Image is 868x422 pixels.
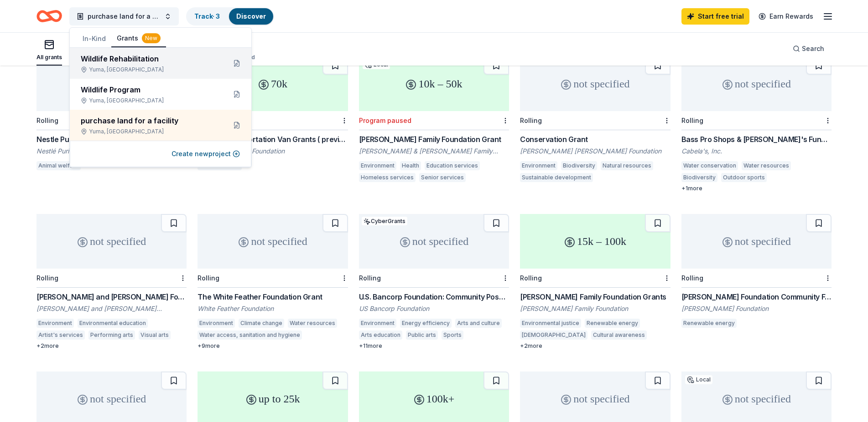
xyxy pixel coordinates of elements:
[359,304,509,313] div: US Bancorp Foundation
[681,173,717,182] div: Biodiversity
[520,117,542,124] div: Rolling
[36,161,81,170] div: Animal welfare
[681,304,832,313] div: [PERSON_NAME] Foundation
[198,319,235,328] div: Environment
[36,319,74,328] div: Environment
[721,173,767,182] div: Outdoor sports
[88,330,135,340] div: Performing arts
[36,117,58,124] div: Rolling
[591,330,647,340] div: Cultural awareness
[198,214,348,350] a: not specifiedRollingThe White Feather Foundation GrantWhite Feather FoundationEnvironmentClimate ...
[681,274,703,282] div: Rolling
[681,56,832,111] div: not specified
[36,342,187,350] div: + 2 more
[139,330,171,340] div: Visual arts
[359,214,509,350] a: not specifiedCyberGrantsRollingU.S. Bancorp Foundation: Community Possible Grant ProgramUS Bancor...
[198,304,348,313] div: White Feather Foundation
[681,117,703,124] div: Rolling
[359,117,411,124] div: Program paused
[681,161,738,170] div: Water conservation
[520,291,670,302] div: [PERSON_NAME] Family Foundation Grants
[362,217,407,225] div: CyberGrants
[753,8,819,25] a: Earn Rewards
[36,304,187,313] div: [PERSON_NAME] and [PERSON_NAME] Foundation
[359,147,509,156] div: [PERSON_NAME] & [PERSON_NAME] Family Foundation
[36,134,187,145] div: Nestle Purina Pet Welfare Grants
[520,161,557,170] div: Environment
[288,319,337,328] div: Water resources
[359,56,509,111] div: 10k – 50k
[681,291,832,302] div: [PERSON_NAME] Foundation Community Fund
[419,173,466,182] div: Senior services
[359,319,396,328] div: Environment
[81,128,218,135] div: Yuma, [GEOGRAPHIC_DATA]
[81,115,218,126] div: purchase land for a facility
[198,56,348,173] a: 70kRollingCanine Transportation Van Grants ( previously Mobile Adoption Van Grants)[PERSON_NAME] ...
[88,11,161,22] span: purchase land for a facility
[520,304,670,313] div: [PERSON_NAME] Family Foundation
[520,342,670,350] div: + 2 more
[36,56,187,111] div: not specified
[198,342,348,350] div: + 9 more
[359,161,396,170] div: Environment
[681,8,749,25] a: Start free trial
[36,291,187,302] div: [PERSON_NAME] and [PERSON_NAME] Foundation Grants
[681,214,832,330] a: not specifiedRolling[PERSON_NAME] Foundation Community Fund[PERSON_NAME] FoundationRenewable energy
[520,214,670,350] a: 15k – 100kRolling[PERSON_NAME] Family Foundation Grants[PERSON_NAME] Family FoundationEnvironment...
[400,161,421,170] div: Health
[359,134,509,145] div: [PERSON_NAME] Family Foundation Grant
[520,173,593,182] div: Sustainable development
[198,214,348,269] div: not specified
[36,36,62,66] button: All grants
[81,53,218,64] div: Wildlife Rehabilitation
[194,12,220,20] a: Track· 3
[142,33,161,43] div: New
[36,330,85,340] div: Artist's services
[81,97,218,104] div: Yuma, [GEOGRAPHIC_DATA]
[359,342,509,350] div: + 11 more
[520,330,587,340] div: [DEMOGRAPHIC_DATA]
[681,214,832,269] div: not specified
[520,56,670,111] div: not specified
[359,330,402,340] div: Arts education
[520,134,670,145] div: Conservation Grant
[359,274,381,282] div: Rolling
[520,56,670,185] a: not specifiedRollingConservation Grant[PERSON_NAME] [PERSON_NAME] FoundationEnvironmentBiodiversi...
[400,319,452,328] div: Energy efficiency
[561,161,597,170] div: Biodiversity
[36,214,187,269] div: not specified
[785,40,832,58] button: Search
[69,7,179,25] button: purchase land for a facility
[685,375,712,384] div: Local
[442,330,463,340] div: Sports
[359,173,416,182] div: Homeless services
[770,173,826,182] div: Fishing and hunting
[198,147,348,156] div: [PERSON_NAME] Foundation
[455,319,502,328] div: Arts and culture
[681,147,832,156] div: Cabela's, Inc.
[520,319,581,328] div: Environmental justice
[36,5,62,27] a: Home
[359,214,509,269] div: not specified
[81,84,218,95] div: Wildlife Program
[681,134,832,145] div: Bass Pro Shops & [PERSON_NAME]'s Funding
[198,134,348,145] div: Canine Transportation Van Grants ( previously Mobile Adoption Van Grants)
[742,161,791,170] div: Water resources
[198,330,302,340] div: Water access, sanitation and hygiene
[681,185,832,192] div: + 1 more
[520,274,542,282] div: Rolling
[36,274,58,282] div: Rolling
[78,319,148,328] div: Environmental education
[520,214,670,269] div: 15k – 100k
[172,148,240,159] button: Create newproject
[186,7,274,25] button: Track· 3Discover
[111,30,166,47] button: Grants
[681,56,832,192] a: not specifiedRollingBass Pro Shops & [PERSON_NAME]'s FundingCabela's, Inc.Water conservationWater...
[36,54,62,61] div: All grants
[77,31,111,47] button: In-Kind
[198,56,348,111] div: 70k
[198,274,219,282] div: Rolling
[406,330,438,340] div: Public arts
[585,319,640,328] div: Renewable energy
[36,56,187,173] a: not specifiedRollingNestle Purina Pet Welfare GrantsNestlé PurinaAnimal welfare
